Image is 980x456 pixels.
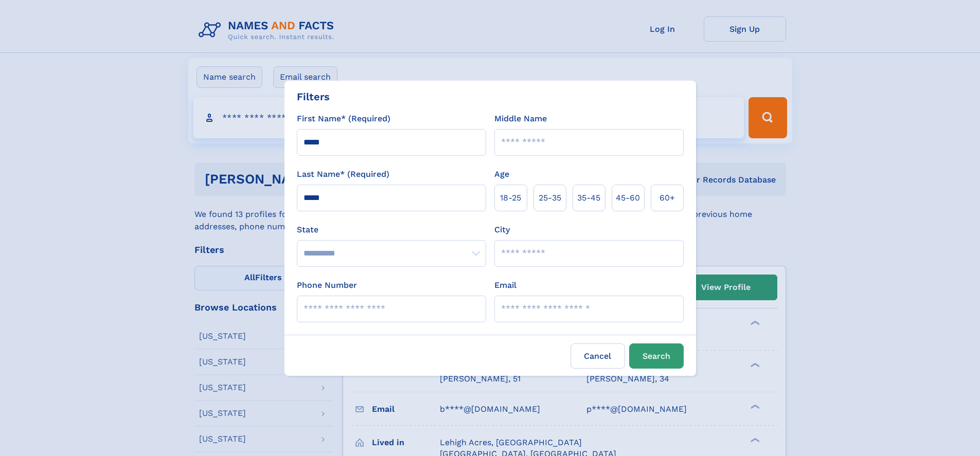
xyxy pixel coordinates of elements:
[500,192,521,204] span: 18‑25
[297,113,390,125] label: First Name* (Required)
[616,192,640,204] span: 45‑60
[297,89,330,104] div: Filters
[494,224,510,236] label: City
[629,343,684,369] button: Search
[660,192,675,204] span: 60+
[539,192,561,204] span: 25‑35
[577,192,600,204] span: 35‑45
[494,279,516,291] label: Email
[297,224,486,236] label: State
[297,279,357,291] label: Phone Number
[494,168,509,180] label: Age
[297,168,389,180] label: Last Name* (Required)
[494,113,547,125] label: Middle Name
[571,343,625,369] label: Cancel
